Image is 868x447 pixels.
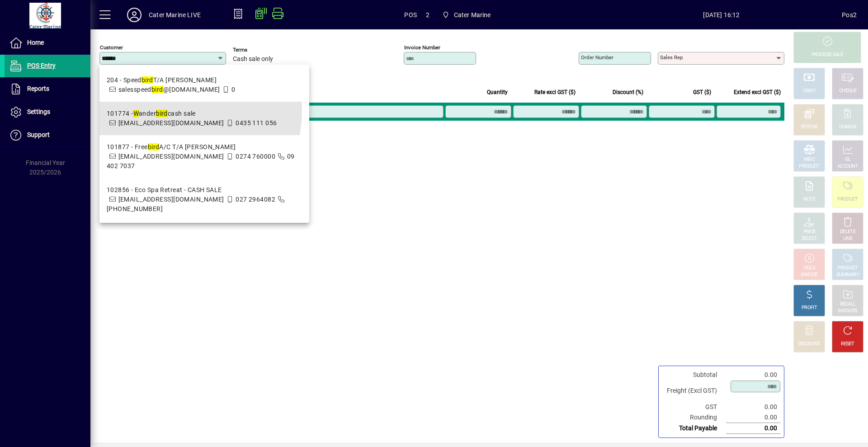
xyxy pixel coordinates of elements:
[107,142,302,152] div: 101877 - Free A/C T/A [PERSON_NAME]
[803,265,815,272] div: HOLD
[5,32,90,54] a: Home
[107,109,277,118] div: 101774 - ander cash sale
[601,8,842,22] span: [DATE] 16:12
[148,143,160,151] em: bird
[454,8,491,22] span: Cater Marine
[660,54,683,61] mat-label: Sales rep
[840,229,855,235] div: DELETE
[118,153,224,160] span: [EMAIL_ADDRESS][DOMAIN_NAME]
[837,163,858,170] div: ACCOUNT
[801,124,818,131] div: EFTPOS
[799,163,819,170] div: PRODUCT
[845,156,851,163] div: GL
[133,110,139,117] em: W
[107,205,163,212] span: [PHONE_NUMBER]
[837,265,858,272] div: PRODUCT
[99,221,309,264] mat-option: 104538 - Sun Seeker : CASH SALE T/A Kevin Bird
[236,196,275,203] span: 027 2964082
[802,235,817,242] div: SELECT
[142,76,153,84] em: bird
[27,108,50,115] span: Settings
[837,196,858,203] div: PRODUCT
[231,86,235,93] span: 0
[5,101,90,123] a: Settings
[804,156,815,163] div: MISC
[118,196,224,203] span: [EMAIL_ADDRESS][DOMAIN_NAME]
[836,272,859,278] div: SUMMARY
[99,135,309,178] mat-option: 101877 - Freebird A/C T/A Dave Rivington
[151,86,163,93] em: bird
[107,75,236,85] div: 204 - Speed T/A [PERSON_NAME]
[811,52,843,58] div: PROCESS SALE
[120,7,149,23] button: Profile
[693,87,711,97] span: GST ($)
[802,305,817,311] div: PROFIT
[841,341,854,348] div: RESET
[726,402,780,412] td: 0.00
[426,8,429,22] span: 2
[27,85,49,92] span: Reports
[662,423,726,434] td: Total Payable
[662,380,726,402] td: Freight (Excl GST)
[236,119,277,127] span: 0435 111 056
[843,235,852,242] div: LINE
[156,110,168,117] em: bird
[842,8,857,22] div: Pos2
[581,54,613,61] mat-label: Order number
[662,402,726,412] td: GST
[99,68,309,102] mat-option: 204 - Speedbird T/A Bill Finlay
[404,8,417,22] span: POS
[99,178,309,221] mat-option: 102856 - Eco Spa Retreat - CASH SALE
[801,272,817,278] div: INVOICE
[803,196,815,203] div: NOTE
[27,39,44,46] span: Home
[726,412,780,423] td: 0.00
[726,423,780,434] td: 0.00
[233,56,273,63] span: Cash sale only
[803,229,816,235] div: PRICE
[726,370,780,380] td: 0.00
[839,124,857,131] div: CHARGE
[838,308,857,315] div: INVOICES
[27,131,50,138] span: Support
[439,7,495,23] span: Cater Marine
[613,87,643,97] span: Discount (%)
[798,341,820,348] div: DISCOUNT
[839,88,856,94] div: CHEQUE
[118,119,224,127] span: [EMAIL_ADDRESS][DOMAIN_NAME]
[662,412,726,423] td: Rounding
[100,44,123,51] mat-label: Customer
[233,47,287,53] span: Terms
[840,301,856,308] div: RECALL
[27,62,56,69] span: POS Entry
[534,87,576,97] span: Rate excl GST ($)
[487,87,508,97] span: Quantity
[803,88,815,94] div: CASH
[118,86,220,93] span: salesspeed @[DOMAIN_NAME]
[149,8,201,22] div: Cater Marine LIVE
[5,124,90,146] a: Support
[236,153,275,160] span: 0274 760000
[5,78,90,100] a: Reports
[662,370,726,380] td: Subtotal
[107,185,302,195] div: 102856 - Eco Spa Retreat - CASH SALE
[734,87,781,97] span: Extend excl GST ($)
[404,44,440,51] mat-label: Invoice number
[99,102,309,135] mat-option: 101774 - Wanderbird cash sale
